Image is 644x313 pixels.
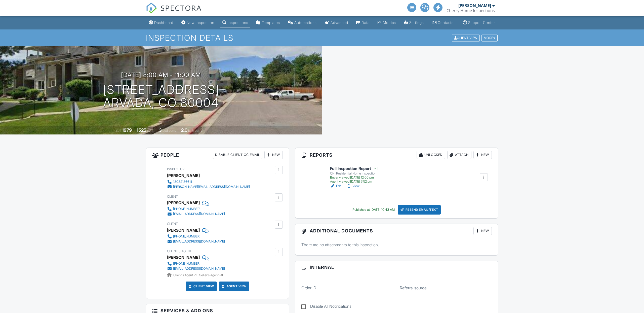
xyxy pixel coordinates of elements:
a: 13032186611 [167,179,250,184]
a: Contacts [430,18,456,27]
div: [PERSON_NAME] [167,199,200,206]
div: Inspections [228,20,248,25]
span: bedrooms [163,129,176,132]
div: Data [361,20,370,25]
a: [PERSON_NAME] [167,254,200,261]
div: [EMAIL_ADDRESS][DOMAIN_NAME] [173,267,225,271]
a: New Inspection [179,18,216,27]
h3: People [146,148,289,162]
span: Client's Agent [167,249,192,253]
a: Support Center [461,18,497,27]
div: [PERSON_NAME] [167,172,200,179]
div: Contacts [438,20,454,25]
a: Inspections [220,18,250,27]
label: Referral source [400,285,427,291]
h3: Internal [295,261,498,274]
div: 1979 [122,127,132,133]
div: New [264,151,283,159]
a: [EMAIL_ADDRESS][DOMAIN_NAME] [167,212,225,217]
a: Metrics [376,18,398,27]
div: Settings [409,20,424,25]
div: More [481,34,498,41]
span: Inspector [167,167,184,171]
a: Edit [330,184,341,189]
div: Dashboard [154,20,173,25]
span: Seller's Agent - [199,273,223,277]
a: Templates [254,18,282,27]
div: New Inspection [187,20,214,25]
div: Client View [452,34,480,41]
h3: Additional Documents [295,224,498,238]
div: Automations [294,20,317,25]
div: Metrics [383,20,396,25]
div: Cherry Home Inspections [447,8,495,13]
span: SPECTORA [160,3,202,13]
a: Data [354,18,372,27]
span: bathrooms [188,129,203,132]
h1: [STREET_ADDRESS] Arvada, CO 80004 [103,83,219,110]
a: [PHONE_NUMBER] [167,234,225,239]
h3: [DATE] 8:00 am - 11:00 am [121,72,201,78]
div: Support Center [468,20,495,25]
div: [PHONE_NUMBER] [173,262,200,266]
a: Dashboard [147,18,175,27]
a: Automations (Advanced) [286,18,319,27]
strong: 0 [221,273,223,277]
div: Templates [262,20,280,25]
div: [PERSON_NAME][EMAIL_ADDRESS][DOMAIN_NAME] [173,185,250,189]
a: Full Inspection Report CHI Residential Home Inspection Buyer viewed [DATE] 12:00 pm Agent viewed ... [330,166,378,184]
div: Agent viewed [DATE] 3:52 pm [330,180,378,184]
span: Built [116,129,121,132]
label: Disable All Notifications [301,304,351,310]
h6: Full Inspection Report [330,166,378,171]
a: [EMAIL_ADDRESS][DOMAIN_NAME] [167,239,225,244]
span: Client [167,222,178,226]
div: 2.0 [181,127,187,133]
div: New [473,151,492,159]
div: Attach [447,151,471,159]
img: The Best Home Inspection Software - Spectora [146,3,157,14]
div: New [473,227,492,235]
a: View [346,184,359,189]
h1: Inspection Details [146,33,498,42]
div: 13032186611 [173,180,192,184]
div: [PERSON_NAME] [167,226,200,234]
div: [EMAIL_ADDRESS][DOMAIN_NAME] [173,239,225,244]
div: 3 [159,127,162,133]
h3: Reports [295,148,498,162]
div: [PERSON_NAME] [458,3,491,8]
a: [EMAIL_ADDRESS][DOMAIN_NAME] [167,266,225,271]
div: [PHONE_NUMBER] [173,234,200,238]
span: Client's Agent - [173,273,197,277]
div: Published at [DATE] 10:43 AM [352,208,395,212]
div: [PHONE_NUMBER] [173,207,200,211]
div: 1525 [137,127,146,133]
a: Client View [187,284,214,289]
strong: 1 [195,273,196,277]
div: CHI Residential Home Inspection [330,171,378,176]
div: Advanced [331,20,348,25]
a: [PERSON_NAME][EMAIL_ADDRESS][DOMAIN_NAME] [167,184,250,189]
p: There are no attachments to this inspection. [301,242,492,248]
a: Client View [451,36,481,40]
span: sq. ft. [147,129,154,132]
div: [EMAIL_ADDRESS][DOMAIN_NAME] [173,212,225,216]
div: Unlocked [417,151,445,159]
span: Client [167,195,178,198]
a: [PHONE_NUMBER] [167,261,225,266]
a: [PHONE_NUMBER] [167,206,225,212]
div: Buyer viewed [DATE] 12:00 pm [330,176,378,180]
a: Settings [402,18,426,27]
a: Agent View [221,284,247,289]
a: SPECTORA [146,7,202,17]
div: Disable Client CC Email [213,151,262,159]
label: Order ID [301,285,316,291]
div: Resend Email/Text [398,205,441,215]
a: Advanced [323,18,350,27]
